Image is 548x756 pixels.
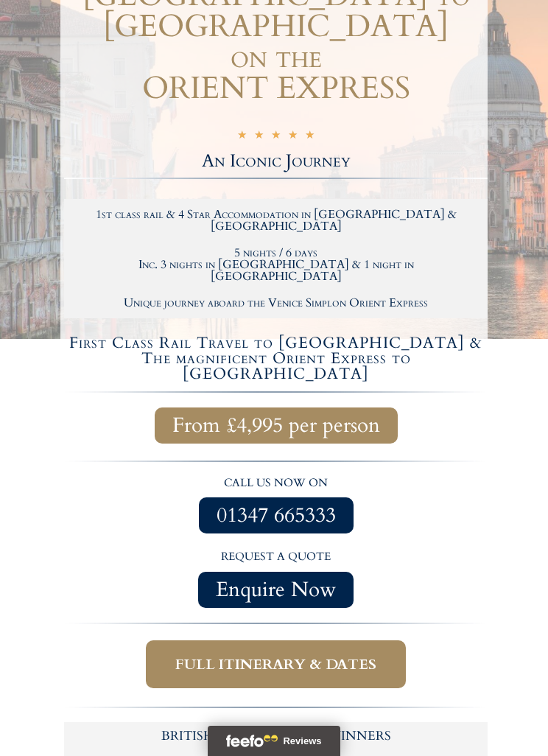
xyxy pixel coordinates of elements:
[155,407,398,444] a: From £4,995 per person
[172,416,380,435] span: From £4,995 per person
[237,130,247,144] i: ★
[288,130,298,144] i: ★
[71,729,480,742] h5: British Travel Award winners
[74,297,478,309] h2: Unique journey aboard the Venice Simplon Orient Express
[271,130,281,144] i: ★
[146,640,406,688] a: Full itinerary & dates
[64,153,488,170] h2: An Iconic Journey
[66,335,485,382] h4: First Class Rail Travel to [GEOGRAPHIC_DATA] & The magnificent Orient Express to [GEOGRAPHIC_DATA]
[198,572,354,608] a: Enquire Now
[74,209,478,232] h2: 1st class rail & 4 Star Accommodation in [GEOGRAPHIC_DATA] & [GEOGRAPHIC_DATA]
[217,506,336,525] span: 01347 665333
[71,548,480,565] p: request a quote
[199,497,354,533] a: 01347 665333
[237,128,315,144] div: 5/5
[216,581,336,599] span: Enquire Now
[71,475,480,491] p: call us now on
[305,130,315,144] i: ★
[254,130,264,144] i: ★
[175,655,376,673] span: Full itinerary & dates
[74,247,478,282] h2: 5 nights / 6 days Inc. 3 nights in [GEOGRAPHIC_DATA] & 1 night in [GEOGRAPHIC_DATA]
